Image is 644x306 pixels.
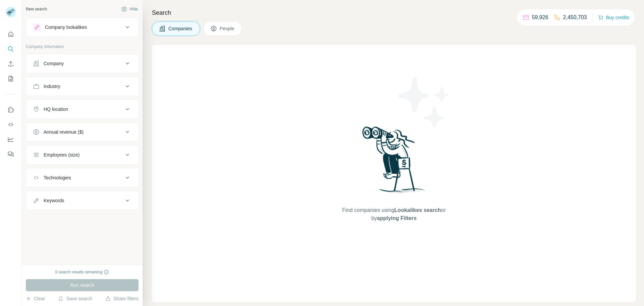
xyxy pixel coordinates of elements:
[44,106,68,113] div: HQ location
[55,269,109,275] div: 0 search results remaining
[117,4,143,14] button: Hide
[340,206,447,222] span: Find companies using or by
[5,58,16,70] button: Enrich CSV
[26,19,138,35] button: Company lookalikes
[394,72,454,132] img: Surfe Illustration - Stars
[532,13,548,21] p: 59,926
[26,44,139,50] p: Company information
[220,25,235,32] span: People
[45,24,87,31] div: Company lookalikes
[5,133,16,145] button: Dashboard
[26,192,138,209] button: Keywords
[168,25,193,32] span: Companies
[394,207,441,213] span: Lookalikes search
[5,148,16,160] button: Feedback
[26,295,45,302] button: Clear
[44,151,79,158] div: Employees (size)
[105,295,139,302] button: Share filters
[5,43,16,55] button: Search
[5,119,16,131] button: Use Surfe API
[152,8,636,17] h4: Search
[26,101,138,117] button: HQ location
[26,170,138,186] button: Technologies
[5,73,16,85] button: My lists
[26,55,138,72] button: Company
[377,215,417,221] span: applying Filters
[58,295,92,302] button: Save search
[44,129,84,135] div: Annual revenue ($)
[44,174,71,181] div: Technologies
[359,125,429,200] img: Surfe Illustration - Woman searching with binoculars
[44,83,60,90] div: Industry
[26,78,138,94] button: Industry
[26,124,138,140] button: Annual revenue ($)
[44,197,64,204] div: Keywords
[5,28,16,40] button: Quick start
[26,147,138,163] button: Employees (size)
[26,6,47,12] div: New search
[5,104,16,116] button: Use Surfe on LinkedIn
[563,13,587,21] p: 2,450,703
[44,60,64,67] div: Company
[598,13,629,22] button: Buy credits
